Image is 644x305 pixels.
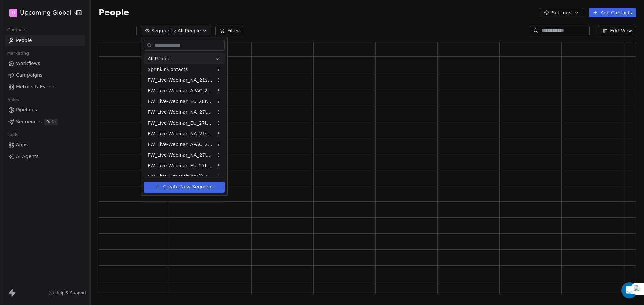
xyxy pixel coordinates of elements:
span: FW_Live-Webinar_EU_27thAugust'25 - Batch 2 [148,162,213,169]
span: FW_Live-Webinar_APAC_21stAugust'25 [148,87,213,94]
span: All People [148,55,170,62]
span: Sprinklr Contacts [148,66,188,73]
span: FW_Live-Webinar_EU_27thAugust'25 [148,120,213,127]
span: FW_Live-Webinar_NA_27thAugust'25 - Batch 2 [148,152,213,159]
span: FW_Live-Webinar_EU_28thAugust'25 [148,98,213,105]
span: FW_Live-Webinar_NA_21stAugust'25 [148,77,213,84]
span: FW_Live-Webinar_APAC_21stAugust'25 - Batch 2 [148,141,213,148]
button: Create New Segment [144,182,225,193]
span: FW_Live-Webinar_NA_27thAugust'25 [148,109,213,116]
span: FW_Live-Webinar_NA_21stAugust'25 Batch 2 [148,130,213,137]
span: Create New Segment [163,183,213,190]
span: FW_Live-Sim-Webinar([GEOGRAPHIC_DATA])26thAugust'2025 [148,173,213,180]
